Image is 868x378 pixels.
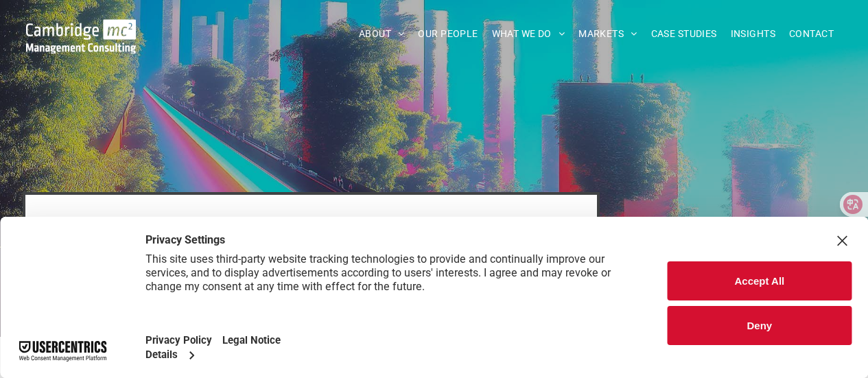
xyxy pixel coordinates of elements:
h1: Are Smart Cities in the [GEOGRAPHIC_DATA] about to Become a Reality? [60,214,563,309]
a: OUR PEOPLE [411,23,484,45]
a: INSIGHTS [724,23,782,45]
img: Go to Homepage [26,19,137,54]
a: Your Business Transformed | Cambridge Management Consulting [26,21,137,36]
a: ABOUT [352,23,412,45]
a: CASE STUDIES [644,23,724,45]
a: MARKETS [572,23,644,45]
a: CONTACT [782,23,841,45]
a: WHAT WE DO [485,23,572,45]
